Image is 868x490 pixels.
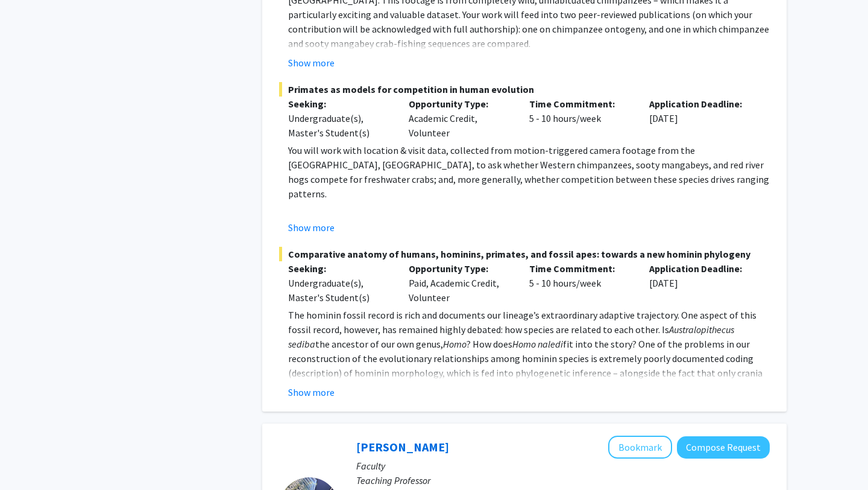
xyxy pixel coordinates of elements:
div: 5 - 10 hours/week [520,261,641,305]
div: [DATE] [640,261,761,305]
div: Academic Credit, Volunteer [400,97,520,140]
button: Show more [288,385,335,399]
p: The hominin fossil record is rich and documents our lineage’s extraordinary adaptive trajectory. ... [288,308,770,395]
p: Seeking: [288,97,391,111]
p: Application Deadline: [649,261,752,276]
iframe: Chat [9,436,51,481]
button: Show more [288,56,335,70]
span: Comparative anatomy of humans, hominins, primates, and fossil apes: towards a new hominin phylogeny [279,247,770,261]
div: Paid, Academic Credit, Volunteer [400,261,520,305]
div: 5 - 10 hours/week [520,97,641,140]
em: Homo [443,338,467,350]
p: Time Commitment: [529,261,632,276]
em: Homo naledi [512,338,563,350]
a: [PERSON_NAME] [356,439,449,454]
button: Show more [288,220,335,235]
p: Opportunity Type: [409,261,511,276]
span: Primates as models for competition in human evolution [279,82,770,97]
div: Undergraduate(s), Master's Student(s) [288,276,391,305]
div: [DATE] [640,97,761,140]
div: Undergraduate(s), Master's Student(s) [288,111,391,140]
p: Application Deadline: [649,97,752,111]
button: Compose Request to Melvin Ayogu [677,436,770,459]
p: You will work with location & visit data, collected from motion-triggered camera footage from the... [288,143,770,201]
p: Time Commitment: [529,97,632,111]
p: Teaching Professor [356,473,770,488]
p: Seeking: [288,261,391,276]
p: Opportunity Type: [409,97,511,111]
p: Faculty [356,459,770,473]
button: Add Melvin Ayogu to Bookmarks [608,436,672,459]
